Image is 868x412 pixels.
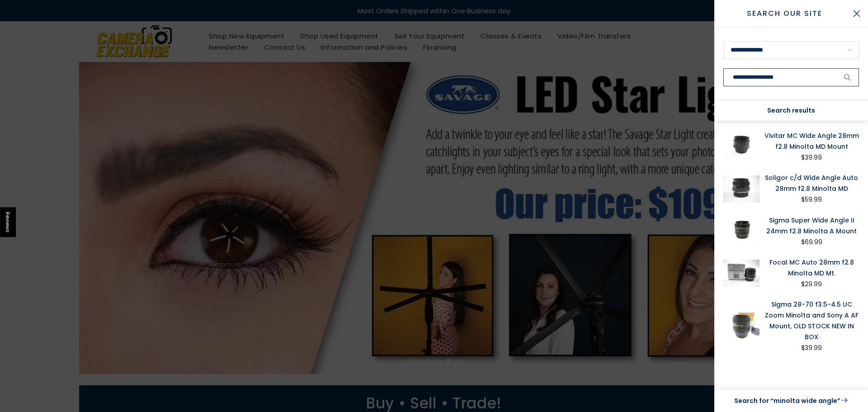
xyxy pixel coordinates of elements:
[801,279,822,290] div: $29.99
[723,130,759,163] img: Vivitar MC Wide Angle 28mm f2.8 Minolta MD Mount Lenses Small Format - Minolta MD and MC Mount Le...
[801,152,822,163] div: $39.99
[764,130,859,152] a: Vivitar MC Wide Angle 28mm f2.8 Minolta MD Mount
[723,299,759,353] img: Sigma 28-70 f3.5-4.5 UC Zoom Minolta and Sony A AF Mount, OLD STOCK NEW IN BOX Lenses - Small For...
[764,215,859,237] a: Sigma Super Wide Angle II 24mm f2.8 Minolta A Mount
[723,215,759,248] img: Sigma Super Wide Angle II 24mm f2.8 Minolta A Mount Lenses Small Format - SonyMinolta A Mount Len...
[723,395,859,407] a: Search for “minolta wide angle”
[723,8,845,19] span: Search Our Site
[764,257,859,279] a: Focal MC Auto 28mm f2.8 Minolta MD Mt.
[801,237,822,248] div: $69.99
[723,172,759,205] img: Soligor c/d Wide Angle Auto 28mm f2.8 Minolta MD Lenses - Small Format - Minolta MD and MC Mount ...
[845,2,868,25] button: Close Search
[714,100,868,121] div: Search results
[801,194,822,205] div: $59.99
[801,342,822,354] div: $39.99
[723,257,759,290] img: Focal MC Auto 28mm f2.8 Minolta MD Mt. Lenses Small Format - Minolta MD and MC Mount Lenses Focal...
[764,172,859,194] a: Soligor c/d Wide Angle Auto 28mm f2.8 Minolta MD
[764,299,859,342] a: Sigma 28-70 f3.5-4.5 UC Zoom Minolta and Sony A AF Mount, OLD STOCK NEW IN BOX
